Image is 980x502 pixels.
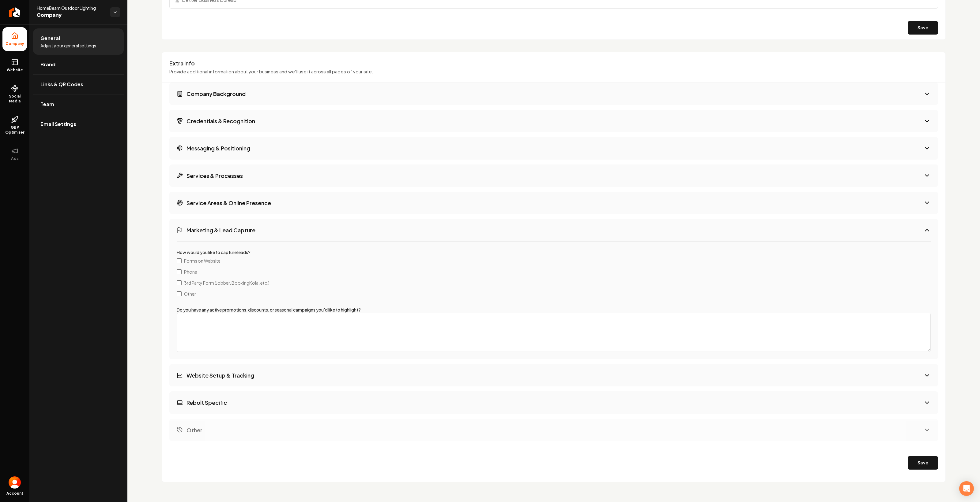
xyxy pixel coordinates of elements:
a: Social Media [2,80,27,109]
img: Rebolt Logo [9,7,21,17]
span: Adjust your general settings. [40,42,97,49]
input: Forms on Website [177,258,182,263]
h3: Messaging & Positioning [187,144,250,152]
h3: Extra Info [169,60,938,67]
input: Phone [177,269,182,274]
span: Brand [40,61,55,68]
a: Team [33,94,124,114]
label: How would you like to capture leads? [177,249,251,255]
a: Brand [33,55,124,74]
span: Company [37,11,105,20]
button: Website Setup & Tracking [169,364,938,386]
h3: Company Background [187,90,246,98]
span: General [40,35,60,42]
span: Email Settings [40,120,76,128]
button: Credentials & Recognition [169,110,938,132]
h3: Rebolt Specific [187,399,227,406]
a: Website [2,54,27,77]
span: Team [40,101,54,108]
button: Open user button [9,476,21,489]
h3: Website Setup & Tracking [187,371,254,379]
button: Save [908,456,938,470]
h3: Services & Processes [187,172,243,179]
h3: Service Areas & Online Presence [187,199,271,207]
a: GBP Optimizer [2,111,27,140]
span: 3rd Party Form (Jobber, BookingKola, etc.) [184,280,269,286]
div: Open Intercom Messenger [959,481,974,496]
span: Forms on Website [184,258,221,264]
button: Ads [2,142,27,166]
span: Company [3,41,27,46]
input: Other [177,291,182,296]
input: 3rd Party Form (Jobber, BookingKola, etc.) [177,280,182,285]
span: HomeBeam Outdoor Lighting [37,5,105,11]
button: Service Areas & Online Presence [169,192,938,214]
h3: Other [187,426,202,434]
button: Company Background [169,83,938,105]
h3: Marketing & Lead Capture [187,226,255,234]
button: Rebolt Specific [169,391,938,414]
span: Ads [9,156,21,161]
h3: Credentials & Recognition [187,117,255,125]
a: Links & QR Codes [33,75,124,94]
button: Services & Processes [169,164,938,187]
p: Provide additional information about your business and we'll use it across all pages of your site. [169,68,938,75]
button: Save [908,21,938,35]
div: Marketing & Lead Capture [169,241,938,359]
button: Other [169,419,938,441]
button: Marketing & Lead Capture [169,219,938,241]
span: Phone [184,269,197,275]
img: 's logo [9,476,21,489]
span: GBP Optimizer [2,125,27,135]
span: Social Media [2,94,27,104]
span: Other [184,291,196,297]
a: Email Settings [33,114,124,134]
span: Links & QR Codes [40,81,83,88]
label: Do you have any active promotions, discounts, or seasonal campaigns you'd like to highlight? [177,307,361,312]
button: Messaging & Positioning [169,137,938,159]
span: Account [6,491,23,496]
span: Website [4,68,25,72]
